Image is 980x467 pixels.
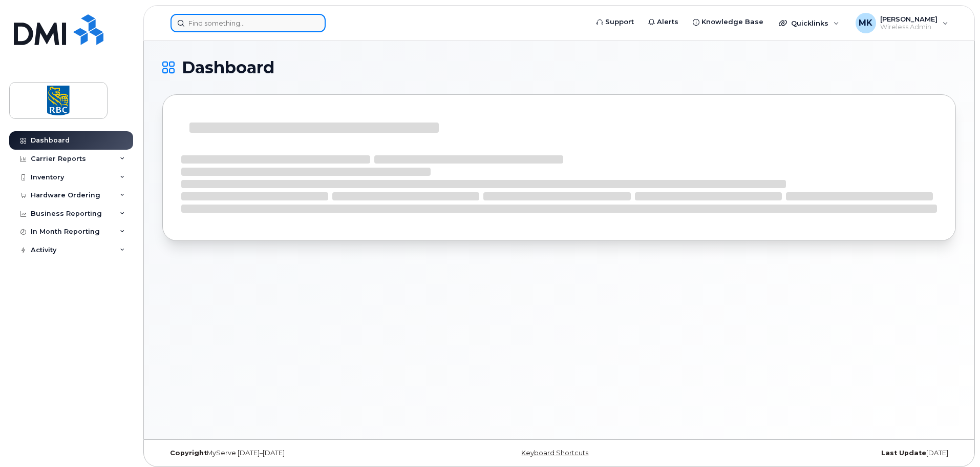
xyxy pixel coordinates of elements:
strong: Last Update [881,449,926,457]
strong: Copyright [170,449,207,457]
div: [DATE] [691,449,956,457]
div: MyServe [DATE]–[DATE] [162,449,427,457]
a: Keyboard Shortcuts [521,449,588,457]
span: Dashboard [182,60,274,75]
